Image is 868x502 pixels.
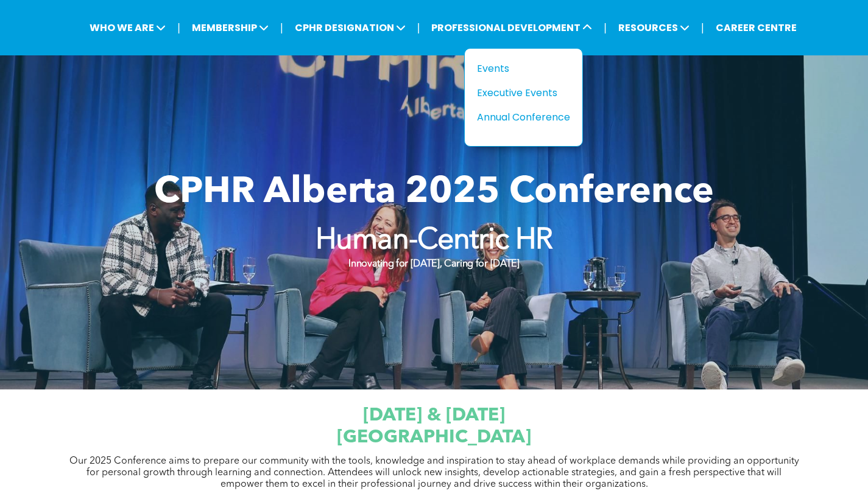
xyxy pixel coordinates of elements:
a: Annual Conference [477,110,570,125]
span: PROFESSIONAL DEVELOPMENT [428,16,596,39]
span: [GEOGRAPHIC_DATA] [337,428,531,447]
a: Events [477,61,570,76]
span: [DATE] & [DATE] [363,406,505,425]
li: | [701,15,704,40]
li: | [417,15,420,40]
li: | [177,15,180,40]
a: CAREER CENTRE [712,16,800,39]
span: CPHR Alberta 2025 Conference [154,175,714,211]
li: | [280,15,283,40]
a: Executive Events [477,85,570,100]
span: RESOURCES [615,16,693,39]
div: Events [477,61,561,76]
div: Executive Events [477,85,561,100]
strong: Human-Centric HR [316,226,553,256]
span: MEMBERSHIP [188,16,272,39]
div: Annual Conference [477,110,561,125]
strong: Innovating for [DATE], Caring for [DATE] [348,259,519,269]
span: WHO WE ARE [86,16,169,39]
li: | [604,15,607,40]
span: CPHR DESIGNATION [291,16,409,39]
span: Our 2025 Conference aims to prepare our community with the tools, knowledge and inspiration to st... [69,456,799,489]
